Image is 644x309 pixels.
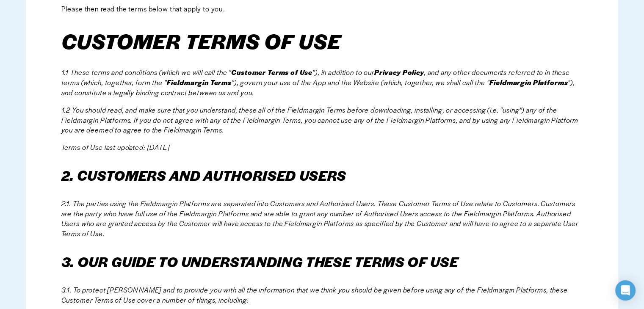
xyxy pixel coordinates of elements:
em: 3. OUR GUIDE TO UNDERSTANDING THESE TERMS OF USE [61,252,459,271]
em: 1.2 You should read, and make sure that you understand, these all of the Fieldmargin Terms before... [61,105,580,135]
em: , and any other documents referred to in these terms (which, together, form the " [61,67,572,87]
em: 3.1. To protect [PERSON_NAME] and to provide you with all the information that we think you shoul... [61,285,569,305]
em: Customer Terms of Use [231,67,312,77]
em: 2. CUSTOMERS AND AUTHORISED USERS [61,166,346,185]
em: Fieldmargin Terms [167,77,232,87]
em: Privacy Policy [374,67,424,77]
em: CUSTOMER TERMS OF USE [61,26,341,55]
em: 1.1 These terms and conditions (which we will call the " [61,67,232,77]
em: "), in addition to our [312,67,374,77]
span: Please then read the terms below that apply to you. [61,4,225,14]
div: Open Intercom Messenger [615,280,636,301]
em: Terms of Use last updated: [DATE] [61,142,170,152]
em: "), govern your use of the App and the Website (which, together, we shall call the " [232,77,489,87]
em: "), and constitute a legally binding contract between us and you. [61,77,577,97]
em: Fieldmargin Platforms [489,77,568,87]
em: 2.1. The parties using the Fieldmargin Platforms are separated into Customers and Authorised User... [61,199,580,238]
